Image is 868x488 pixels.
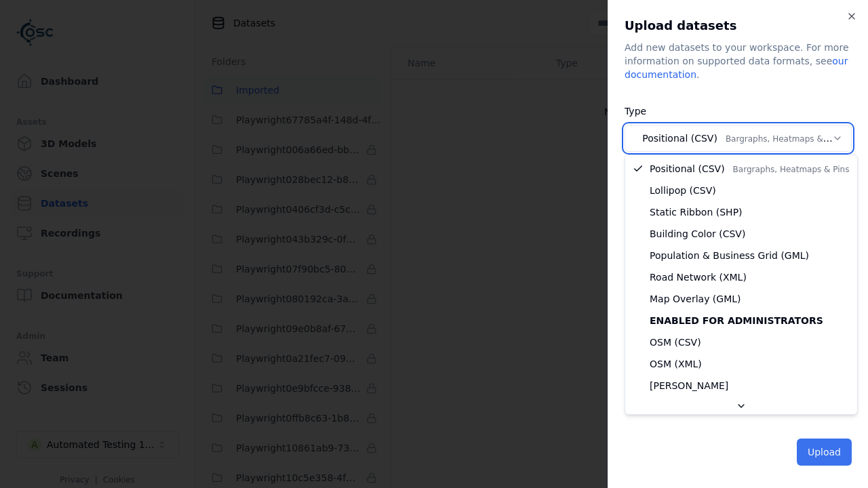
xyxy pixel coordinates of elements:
div: Enabled for administrators [628,310,854,331]
span: Lollipop (CSV) [650,184,716,197]
span: Building Color (CSV) [650,227,745,241]
span: Bargraphs, Heatmaps & Pins [733,165,850,174]
span: Static Ribbon (SHP) [650,205,743,219]
span: Population & Business Grid (GML) [650,249,809,262]
span: Map Overlay (GML) [650,292,741,306]
span: OSM (XML) [650,357,702,371]
span: OSM (CSV) [650,335,701,349]
span: Positional (CSV) [650,162,849,176]
span: [PERSON_NAME] [650,379,728,392]
span: Road Network (XML) [650,270,747,284]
